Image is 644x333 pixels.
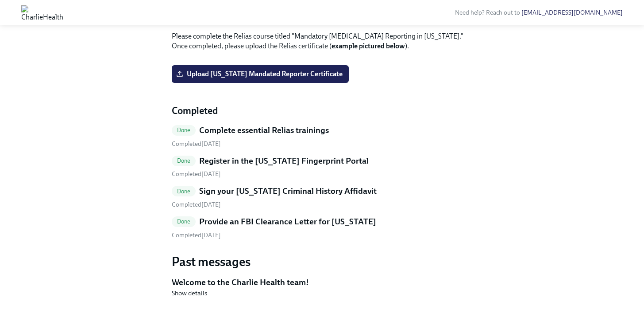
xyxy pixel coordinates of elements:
[172,140,221,148] span: Monday, September 8th 2025, 7:03 am
[172,216,473,239] a: DoneProvide an FBI Clearance Letter for [US_STATE] Completed[DATE]
[332,42,405,50] strong: example pictured below
[172,185,473,209] a: DoneSign your [US_STATE] Criminal History Affidavit Completed[DATE]
[172,31,473,51] p: Please complete the Relias course titled "Mandatory [MEDICAL_DATA] Reporting in [US_STATE]." Once...
[455,9,623,16] span: Need help? Reach out to
[521,9,623,16] a: [EMAIL_ADDRESS][DOMAIN_NAME]
[21,5,63,20] img: CharlieHealth
[172,127,196,133] span: Done
[172,289,207,298] button: Show details
[172,231,221,239] span: Tuesday, September 16th 2025, 7:04 am
[172,65,349,83] label: Upload [US_STATE] Mandated Reporter Certificate
[199,125,329,136] h5: Complete essential Relias trainings
[172,155,473,179] a: DoneRegister in the [US_STATE] Fingerprint Portal Completed[DATE]
[172,254,473,270] h3: Past messages
[172,218,196,225] span: Done
[172,170,221,178] span: Tuesday, September 2nd 2025, 3:18 pm
[178,70,343,78] span: Upload [US_STATE] Mandated Reporter Certificate
[172,125,473,148] a: DoneComplete essential Relias trainings Completed[DATE]
[172,201,221,208] span: Tuesday, September 2nd 2025, 3:17 pm
[172,104,473,118] h4: Completed
[172,188,196,195] span: Done
[199,185,377,197] h5: Sign your [US_STATE] Criminal History Affidavit
[172,157,196,164] span: Done
[172,277,473,288] h5: Welcome to the Charlie Health team!
[199,155,369,167] h5: Register in the [US_STATE] Fingerprint Portal
[199,216,376,227] h5: Provide an FBI Clearance Letter for [US_STATE]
